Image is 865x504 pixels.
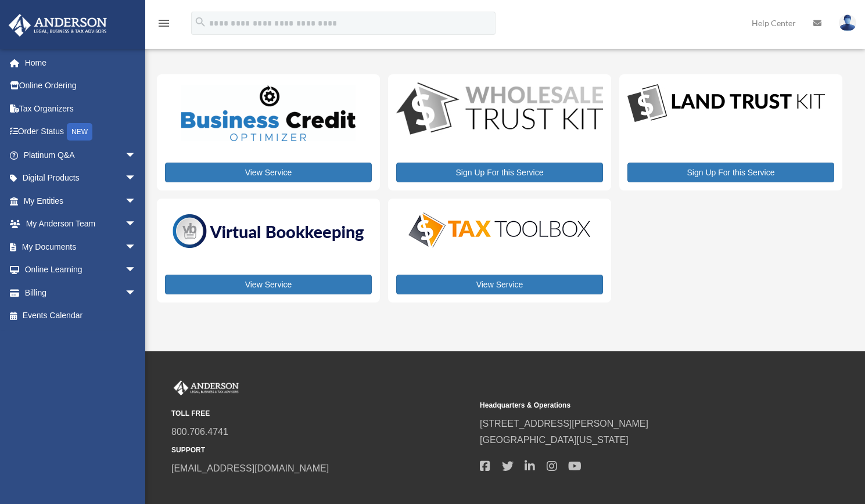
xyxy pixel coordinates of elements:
[171,408,472,420] small: TOLL FREE
[480,419,648,429] a: [STREET_ADDRESS][PERSON_NAME]
[125,189,148,213] span: arrow_drop_down
[8,189,154,213] a: My Entitiesarrow_drop_down
[165,163,372,182] a: View Service
[125,258,148,282] span: arrow_drop_down
[125,167,148,190] span: arrow_drop_down
[480,435,629,445] a: [GEOGRAPHIC_DATA][US_STATE]
[5,14,110,37] img: Anderson Advisors Platinum Portal
[8,235,154,258] a: My Documentsarrow_drop_down
[8,281,154,304] a: Billingarrow_drop_down
[125,213,148,236] span: arrow_drop_down
[480,399,780,412] small: Headquarters & Operations
[165,275,372,294] a: View Service
[8,304,154,327] a: Events Calendar
[8,74,154,98] a: Online Ordering
[125,235,148,259] span: arrow_drop_down
[171,463,329,473] a: [EMAIL_ADDRESS][DOMAIN_NAME]
[194,16,207,28] i: search
[396,82,603,137] img: WS-Trust-Kit-lgo-1.jpg
[8,120,154,144] a: Order StatusNEW
[171,444,472,456] small: SUPPORT
[8,97,154,120] a: Tax Organizers
[8,143,154,167] a: Platinum Q&Aarrow_drop_down
[8,51,154,74] a: Home
[67,123,92,141] div: NEW
[8,213,154,236] a: My Anderson Teamarrow_drop_down
[8,258,154,282] a: Online Learningarrow_drop_down
[157,16,171,30] i: menu
[396,163,603,182] a: Sign Up For this Service
[627,163,834,182] a: Sign Up For this Service
[396,275,603,294] a: View Service
[171,380,241,395] img: Anderson Advisors Platinum Portal
[839,15,856,31] img: User Pic
[125,143,148,167] span: arrow_drop_down
[627,82,825,125] img: LandTrust_lgo-1.jpg
[8,167,148,190] a: Digital Productsarrow_drop_down
[171,427,228,437] a: 800.706.4741
[125,281,148,305] span: arrow_drop_down
[157,20,171,30] a: menu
